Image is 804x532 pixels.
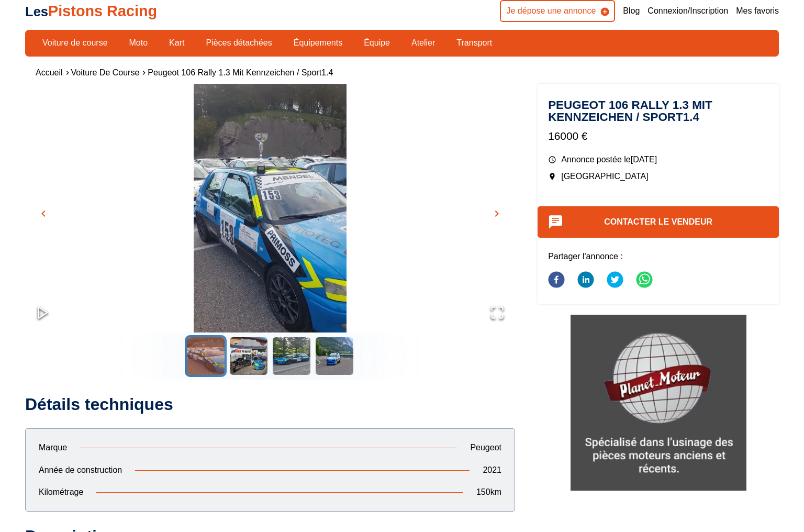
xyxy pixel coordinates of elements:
[228,335,270,377] button: Go to Slide 2
[25,295,61,332] button: Play or Pause Slideshow
[736,5,779,17] a: Mes favoris
[463,486,515,498] p: 150 km
[314,335,355,377] button: Go to Slide 4
[604,217,712,226] a: Contacter le vendeur
[457,442,515,453] p: Peugeot
[577,265,594,296] button: linkedin
[636,265,653,296] button: whatsapp
[548,99,768,123] h1: Peugeot 106 Rally 1.3 mit Kennzeichen / Sport1.4
[37,207,50,220] span: chevron_left
[25,3,157,19] a: LesPistons Racing
[607,265,623,296] button: twitter
[647,5,728,17] a: Connexion/Inscription
[25,84,515,356] img: image
[36,206,51,221] button: chevron_left
[185,335,227,377] button: Go to Slide 1
[26,442,80,453] p: Marque
[489,206,505,221] button: chevron_right
[490,207,503,220] span: chevron_right
[287,34,349,52] a: Équipements
[25,84,515,332] div: Go to Slide 1
[479,295,515,332] button: Open Fullscreen
[148,68,333,77] a: Peugeot 106 Rally 1.3 mit Kennzeichen / Sport1.4
[271,335,312,377] button: Go to Slide 3
[199,34,278,52] a: Pièces détachées
[71,68,140,77] a: Voiture de course
[162,34,191,52] a: Kart
[405,34,442,52] a: Atelier
[548,251,768,262] p: Partager l'annonce :
[25,394,515,415] h2: Détails techniques
[538,206,779,238] button: Contacter le vendeur
[26,464,135,476] p: Année de construction
[26,486,96,498] p: Kilométrage
[548,128,768,143] p: 16000 €
[450,34,499,52] a: Transport
[623,5,640,17] a: Blog
[36,68,63,77] a: Accueil
[25,335,515,377] div: Thumbnail Navigation
[548,171,768,182] p: [GEOGRAPHIC_DATA]
[36,34,115,52] a: Voiture de course
[25,4,48,19] span: Les
[548,154,768,165] p: Annonce postée le [DATE]
[357,34,397,52] a: Équipe
[548,265,565,296] button: facebook
[470,464,515,476] p: 2021
[122,34,155,52] a: Moto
